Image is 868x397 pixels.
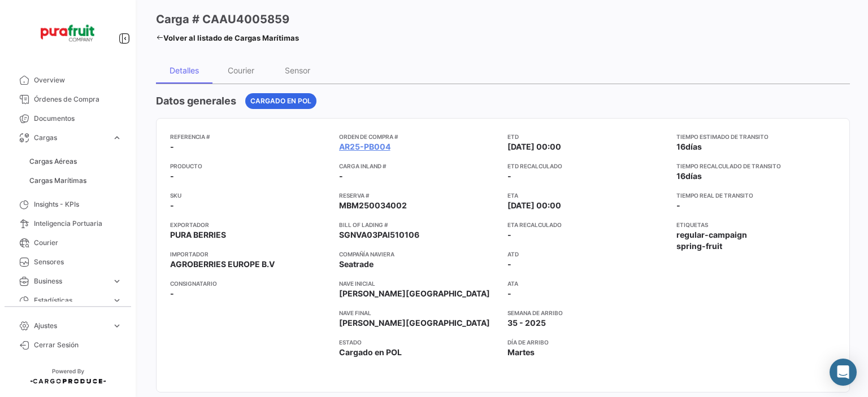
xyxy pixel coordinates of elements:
[507,338,667,347] app-card-info-title: Día de Arribo
[156,30,299,46] a: Volver al listado de Cargas Marítimas
[339,141,390,152] a: AR25-PB004
[9,71,127,90] a: Overview
[34,340,122,350] span: Cerrar Sesión
[34,133,107,143] span: Cargas
[507,132,667,141] app-card-info-title: ETD
[676,241,722,252] span: spring-fruit
[34,276,107,286] span: Business
[507,171,511,181] span: -
[676,200,680,210] span: -
[507,250,667,259] app-card-info-title: ATD
[25,153,127,170] a: Cargas Aéreas
[29,176,86,186] span: Cargas Marítimas
[34,219,122,229] span: Inteligencia Portuaria
[112,133,122,143] span: expand_more
[112,321,122,331] span: expand_more
[676,191,836,200] app-card-info-title: Tiempo real de transito
[156,11,289,27] h3: Carga # CAAU4005859
[112,276,122,286] span: expand_more
[170,250,330,259] app-card-info-title: Importador
[507,259,511,270] span: -
[507,141,561,152] span: [DATE] 00:00
[339,338,499,347] app-card-info-title: Estado
[507,162,667,171] app-card-info-title: ETD Recalculado
[9,252,127,272] a: Sensores
[112,295,122,306] span: expand_more
[34,199,122,210] span: Insights - KPIs
[339,288,490,299] span: [PERSON_NAME][GEOGRAPHIC_DATA]
[507,191,667,200] app-card-info-title: ETA
[339,171,343,182] span: -
[339,229,419,241] span: SGNVA03PAI510106
[339,317,490,329] span: [PERSON_NAME][GEOGRAPHIC_DATA]
[34,94,122,104] span: Órdenes de Compra
[507,288,511,299] span: -
[507,317,546,329] span: 35 - 2025
[25,172,127,189] a: Cargas Marítimas
[339,347,402,358] span: Cargado en POL
[339,191,499,200] app-card-info-title: Reserva #
[170,191,330,200] app-card-info-title: SKU
[339,200,407,211] span: MBM250034002
[339,308,499,317] app-card-info-title: Nave final
[34,75,122,85] span: Overview
[34,295,107,306] span: Estadísticas
[507,220,667,229] app-card-info-title: ETA Recalculado
[676,162,836,171] app-card-info-title: Tiempo recalculado de transito
[9,214,127,233] a: Inteligencia Portuaria
[40,14,96,53] img: Logo+PuraFruit.png
[170,288,174,299] span: -
[339,162,499,171] app-card-info-title: Carga inland #
[507,279,667,288] app-card-info-title: ATA
[228,66,254,75] div: Courier
[507,200,561,211] span: [DATE] 00:00
[29,156,77,167] span: Cargas Aéreas
[676,220,836,229] app-card-info-title: Etiquetas
[34,257,122,267] span: Sensores
[339,220,499,229] app-card-info-title: Bill of Lading #
[9,233,127,252] a: Courier
[339,259,374,270] span: Seatrade
[9,109,127,128] a: Documentos
[339,279,499,288] app-card-info-title: Nave inicial
[250,96,311,106] span: Cargado en POL
[34,114,122,124] span: Documentos
[156,93,236,109] h4: Datos generales
[170,259,275,270] span: AGROBERRIES EUROPE B.V
[170,162,330,171] app-card-info-title: Producto
[676,142,685,151] span: 16
[170,229,226,241] span: PURA BERRIES
[676,171,685,181] span: 16
[170,171,174,182] span: -
[9,90,127,109] a: Órdenes de Compra
[34,238,122,248] span: Courier
[685,171,702,181] span: días
[170,279,330,288] app-card-info-title: Consignatario
[507,308,667,317] app-card-info-title: Semana de Arribo
[34,321,107,331] span: Ajustes
[170,66,199,75] div: Detalles
[170,132,330,141] app-card-info-title: Referencia #
[170,200,174,211] span: -
[676,132,836,141] app-card-info-title: Tiempo estimado de transito
[170,141,174,152] span: -
[9,195,127,214] a: Insights - KPIs
[676,229,747,241] span: regular-campaign
[685,142,702,151] span: días
[285,66,310,75] div: Sensor
[339,132,499,141] app-card-info-title: Orden de Compra #
[339,250,499,259] app-card-info-title: Compañía naviera
[170,220,330,229] app-card-info-title: Exportador
[507,347,535,358] span: Martes
[507,230,511,239] span: -
[830,359,857,386] div: Abrir Intercom Messenger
